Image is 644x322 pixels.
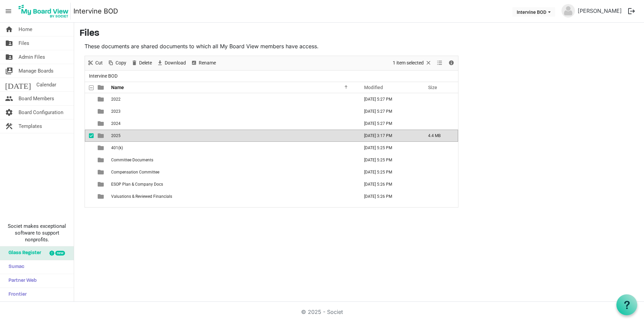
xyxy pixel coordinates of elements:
div: Details [446,56,457,70]
td: 2023 is template cell column header Name [109,105,357,117]
p: These documents are shared documents to which all My Board View members have access. [85,42,458,50]
td: 401(k) is template cell column header Name [109,142,357,154]
td: August 11, 2025 5:27 PM column header Modified [357,105,421,117]
td: is template cell column header Size [421,166,458,178]
button: Download [156,59,187,67]
td: checkbox [85,142,94,154]
span: Partner Web [5,274,37,288]
td: August 11, 2025 5:25 PM column header Modified [357,154,421,166]
span: Templates [19,119,42,133]
td: checkbox [85,166,94,178]
span: 401(k) [111,145,123,150]
span: Committee Documents [111,158,153,162]
td: ESOP Plan & Company Docs is template cell column header Name [109,178,357,190]
span: Board Members [19,92,54,105]
button: Intervine BOD dropdownbutton [512,7,555,17]
span: Cut [95,59,103,67]
span: 1 item selected [392,59,424,67]
h3: Files [79,28,639,39]
span: Delete [138,59,153,67]
td: August 11, 2025 5:27 PM column header Modified [357,93,421,105]
span: 2023 [111,109,121,114]
td: is template cell column header type [94,154,109,166]
div: Clear selection [390,56,434,70]
button: Rename [190,59,217,67]
span: Size [428,85,437,90]
td: September 24, 2025 3:17 PM column header Modified [357,130,421,142]
span: Societ makes exceptional software to support nonprofits. [3,223,71,243]
span: Glass Register [5,246,41,260]
td: is template cell column header Size [421,117,458,130]
a: Intervine BOD [73,4,118,18]
td: August 11, 2025 5:26 PM column header Modified [357,178,421,190]
span: Download [164,59,187,67]
button: View dropdownbutton [436,59,444,67]
span: Rename [198,59,217,67]
button: Selection [392,59,433,67]
span: people [5,92,13,105]
td: 4.4 MB is template cell column header Size [421,130,458,142]
td: is template cell column header type [94,178,109,190]
td: is template cell column header type [94,130,109,142]
button: Delete [130,59,153,67]
span: Files [19,36,29,50]
button: Details [447,59,456,67]
td: is template cell column header Size [421,105,458,117]
td: is template cell column header type [94,93,109,105]
div: new [55,251,65,256]
a: [PERSON_NAME] [575,4,624,18]
td: is template cell column header Size [421,190,458,203]
td: is template cell column header type [94,166,109,178]
span: 2022 [111,97,121,102]
span: Compensation Committee [111,170,159,175]
td: is template cell column header type [94,105,109,117]
span: Modified [364,85,383,90]
td: checkbox [85,130,94,142]
td: checkbox [85,93,94,105]
div: Delete [129,56,154,70]
td: is template cell column header type [94,117,109,130]
button: Copy [106,59,128,67]
span: Valuations & Reviewed Financials [111,194,172,199]
div: Copy [105,56,129,70]
span: Manage Boards [19,64,54,78]
span: folder_shared [5,36,13,50]
td: is template cell column header Size [421,154,458,166]
img: no-profile-picture.svg [561,4,575,18]
td: checkbox [85,105,94,117]
td: is template cell column header Size [421,93,458,105]
td: is template cell column header Size [421,178,458,190]
td: is template cell column header Size [421,142,458,154]
td: August 11, 2025 5:26 PM column header Modified [357,190,421,203]
td: August 11, 2025 5:25 PM column header Modified [357,166,421,178]
span: menu [2,5,15,18]
span: ESOP Plan & Company Docs [111,182,163,187]
td: 2022 is template cell column header Name [109,93,357,105]
span: Home [19,23,32,36]
td: 2024 is template cell column header Name [109,117,357,130]
span: folder_shared [5,50,13,64]
td: Compensation Committee is template cell column header Name [109,166,357,178]
td: Valuations & Reviewed Financials is template cell column header Name [109,190,357,203]
span: Copy [115,59,127,67]
span: Intervine BOD [88,72,119,80]
span: 2024 [111,121,121,126]
span: construction [5,119,13,133]
td: is template cell column header type [94,190,109,203]
td: August 11, 2025 5:25 PM column header Modified [357,142,421,154]
td: checkbox [85,117,94,130]
button: Cut [86,59,104,67]
span: 2025 [111,133,121,138]
span: Frontier [5,288,27,301]
td: checkbox [85,190,94,203]
div: Rename [188,56,218,70]
td: checkbox [85,178,94,190]
a: © 2025 - Societ [301,308,343,315]
span: Calendar [36,78,56,91]
img: My Board View Logo [17,3,71,20]
span: Sumac [5,260,24,274]
td: Committee Documents is template cell column header Name [109,154,357,166]
div: View [434,56,446,70]
button: logout [624,4,639,18]
div: Cut [85,56,105,70]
